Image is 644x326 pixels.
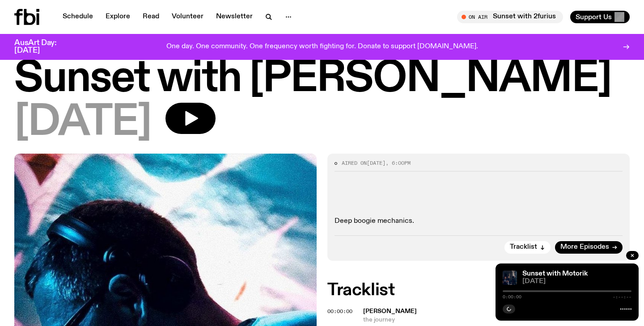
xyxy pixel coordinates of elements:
[363,316,630,324] span: the journey
[14,103,151,143] span: [DATE]
[327,282,630,298] h2: Tracklist
[166,11,209,23] a: Volunteer
[100,11,136,23] a: Explore
[613,295,631,299] span: -:--:--
[166,43,478,51] p: One day. One community. One frequency worth fighting for. Donate to support [DOMAIN_NAME].
[576,13,612,21] span: Support Us
[510,244,537,251] span: Tracklist
[342,159,367,167] span: Aired on
[560,244,609,251] span: More Episodes
[555,241,623,254] a: More Episodes
[386,159,411,167] span: , 6:00pm
[14,59,630,99] h1: Sunset with [PERSON_NAME]
[522,270,588,277] a: Sunset with Motorik
[570,11,630,23] button: Support Us
[367,159,386,167] span: [DATE]
[504,241,551,254] button: Tracklist
[457,11,563,23] button: On AirSunset with 2furius
[522,278,631,285] span: [DATE]
[503,295,521,299] span: 0:00:00
[363,308,417,314] span: [PERSON_NAME]
[57,11,98,23] a: Schedule
[335,217,623,226] p: Deep boogie mechanics.
[327,309,352,314] button: 00:00:00
[211,11,258,23] a: Newsletter
[137,11,165,23] a: Read
[327,308,352,315] span: 00:00:00
[14,39,72,54] h3: AusArt Day: [DATE]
